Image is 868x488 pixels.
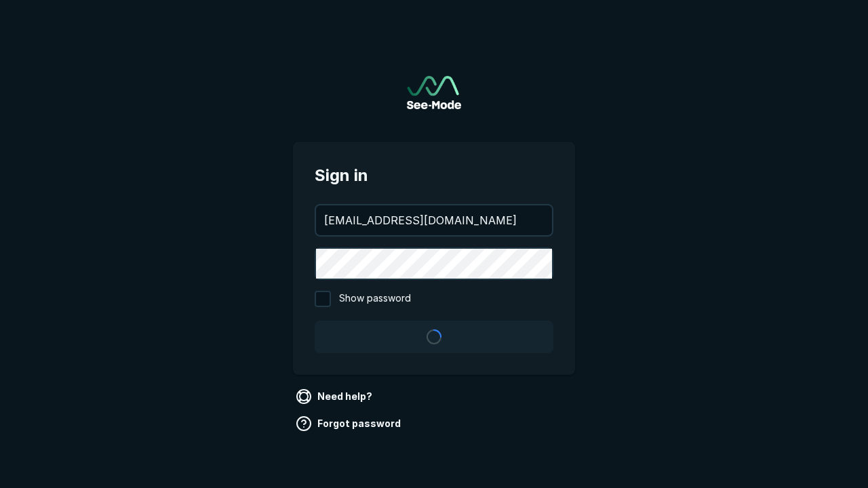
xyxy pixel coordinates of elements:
a: Go to sign in [407,76,461,109]
a: Need help? [293,386,378,407]
a: Forgot password [293,413,406,434]
span: Show password [339,291,411,307]
input: your@email.com [316,205,552,235]
img: See-Mode Logo [407,76,461,109]
span: Sign in [315,163,553,188]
